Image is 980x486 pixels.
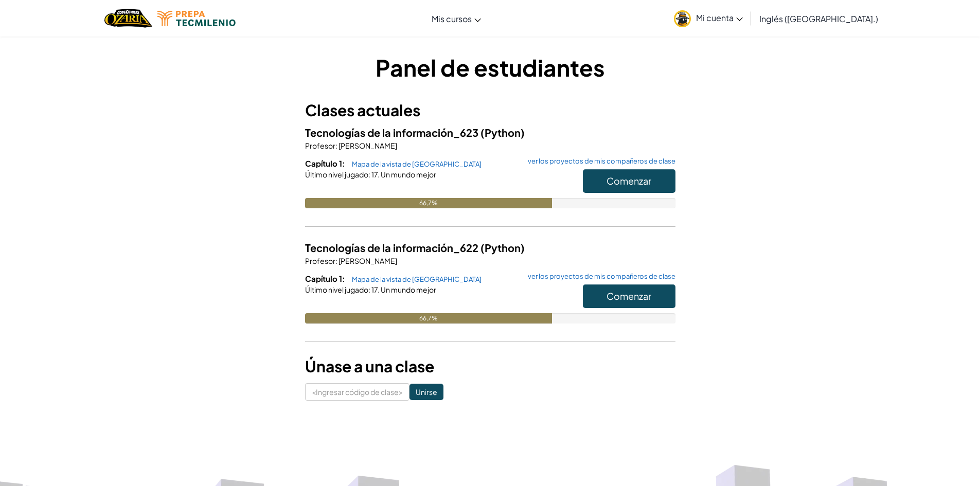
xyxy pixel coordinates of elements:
[335,141,337,150] font: :
[583,284,675,308] button: Comenzar
[754,5,883,32] a: Inglés ([GEOGRAPHIC_DATA].)
[305,241,478,254] font: Tecnologías de la información_622
[305,141,335,150] font: Profesor
[409,384,443,400] input: Unirse
[305,158,345,168] font: Capítulo 1:
[305,126,478,139] font: Tecnologías de la información_623
[674,10,691,27] img: avatar
[338,141,397,150] font: [PERSON_NAME]
[480,241,525,254] font: (Python)
[381,170,436,179] font: Un mundo mejor
[371,285,380,294] font: 17.
[338,256,397,265] font: [PERSON_NAME]
[371,170,380,179] font: 17.
[305,274,345,283] font: Capítulo 1:
[352,275,482,283] font: Mapa de la vista de [GEOGRAPHIC_DATA]
[305,100,420,120] font: Clases actuales
[607,290,651,302] font: Comenzar
[696,12,734,23] font: Mi cuenta
[419,199,438,207] font: 66,7%
[104,8,152,29] a: Logotipo de Ozaria de CodeCombat
[480,126,525,139] font: (Python)
[368,170,370,179] font: :
[528,272,675,280] font: ver los proyectos de mis compañeros de clase
[669,2,748,34] a: Mi cuenta
[305,170,368,179] font: Último nivel jugado
[426,5,486,32] a: Mis cursos
[305,383,409,401] input: <Ingresar código de clase>
[376,53,605,82] font: Panel de estudiantes
[759,13,878,24] font: Inglés ([GEOGRAPHIC_DATA].)
[104,8,152,29] img: Hogar
[352,160,482,168] font: Mapa de la vista de [GEOGRAPHIC_DATA]
[305,356,434,376] font: Únase a una clase
[305,256,335,265] font: Profesor
[335,256,337,265] font: :
[419,314,438,322] font: 66,7%
[607,175,651,187] font: Comenzar
[528,157,675,165] font: ver los proyectos de mis compañeros de clase
[432,13,472,24] font: Mis cursos
[381,285,436,294] font: Un mundo mejor
[157,11,236,26] img: Logotipo de Tecmilenio
[305,285,368,294] font: Último nivel jugado
[368,285,370,294] font: :
[583,169,675,193] button: Comenzar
